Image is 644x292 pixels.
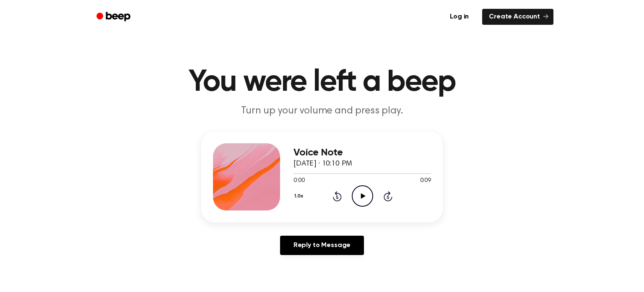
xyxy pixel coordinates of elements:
h1: You were left a beep [107,67,537,97]
a: Log in [441,7,477,26]
span: 0:00 [293,176,304,185]
a: Create Account [482,9,553,25]
span: 0:09 [420,176,431,185]
a: Beep [91,9,138,25]
span: [DATE] · 10:10 PM [293,160,352,168]
a: Reply to Message [280,236,364,255]
h3: Voice Note [293,147,431,158]
p: Turn up your volume and press play. [161,104,483,118]
button: 1.0x [293,189,306,203]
